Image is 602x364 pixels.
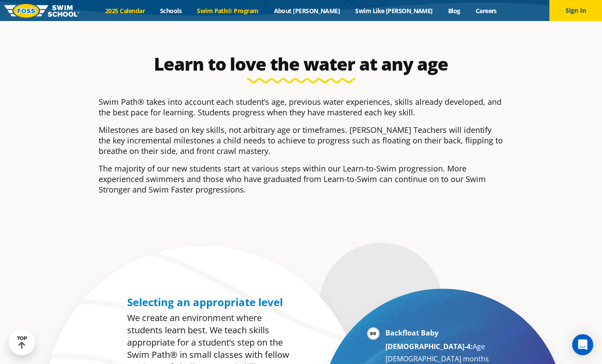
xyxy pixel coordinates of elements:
strong: Backfloat Baby [DEMOGRAPHIC_DATA]-4: [385,328,473,351]
a: 2025 Calendar [98,7,153,15]
p: Milestones are based on key skills, not arbitrary age or timeframes. [PERSON_NAME] Teachers will ... [99,125,504,156]
a: Swim Like [PERSON_NAME] [348,7,441,15]
a: About [PERSON_NAME] [266,7,348,15]
div: Open Intercom Messenger [572,334,593,355]
span: Selecting an appropriate level [127,295,283,309]
a: Careers [468,7,504,15]
h2: Learn to love the water at any age [94,54,508,75]
p: Swim Path® takes into account each student’s age, previous water experiences, skills already deve... [99,96,504,118]
div: TOP [17,335,27,349]
img: FOSS Swim School Logo [4,4,79,18]
a: Schools [153,7,189,15]
p: The majority of our new students start at various steps within our Learn-to-Swim progression. Mor... [99,163,504,195]
a: Blog [440,7,468,15]
a: Swim Path® Program [189,7,266,15]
